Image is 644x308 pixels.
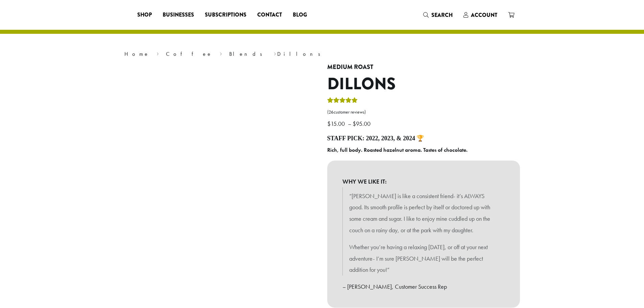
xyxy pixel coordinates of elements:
[287,9,312,20] a: Blog
[199,9,252,20] a: Subscriptions
[349,241,498,276] p: Whether you’re having a relaxing [DATE], or off at your next adventure- I’m sure [PERSON_NAME] wi...
[353,120,372,127] bdi: 95.00
[327,120,347,127] bdi: 15.00
[157,9,199,20] a: Businesses
[329,109,334,115] span: 26
[418,9,458,21] a: Search
[327,120,331,127] span: $
[327,74,520,94] h1: Dillons
[257,11,282,19] span: Contact
[205,11,246,19] span: Subscriptions
[327,96,358,106] div: Rated 5.00 out of 5
[293,11,307,19] span: Blog
[166,50,212,57] a: Coffee
[327,146,468,153] b: Rich, full body. Roasted hazelnut aroma. Tastes of chocolate.
[124,50,149,57] a: Home
[327,135,520,142] h4: Staff Pick: 2022, 2023, & 2024 🏆
[132,9,157,20] a: Shop
[163,11,194,19] span: Businesses
[327,109,520,116] a: (26customer reviews)
[252,9,287,20] a: Contact
[353,120,356,127] span: $
[348,120,351,127] span: –
[124,50,520,58] nav: Breadcrumb
[431,11,453,19] span: Search
[342,176,505,187] b: WHY WE LIKE IT:
[342,281,505,292] p: – [PERSON_NAME], Customer Success Rep
[458,9,503,21] a: Account
[349,190,498,236] p: “[PERSON_NAME] is like a consistent friend- it’s ALWAYS good. Its smooth profile is perfect by it...
[137,11,152,19] span: Shop
[327,64,520,71] h4: Medium Roast
[471,11,497,19] span: Account
[157,48,159,58] span: ›
[229,50,267,57] a: Blends
[274,48,276,58] span: ›
[220,48,222,58] span: ›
